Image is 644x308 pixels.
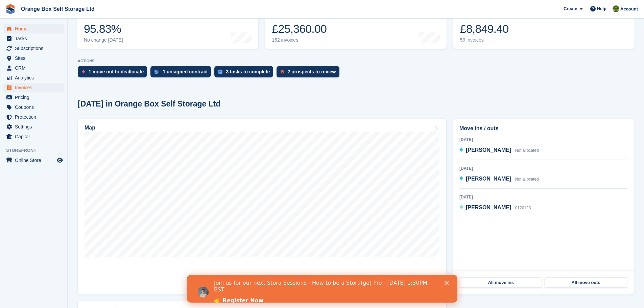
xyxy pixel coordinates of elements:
[218,70,222,74] img: task-75834270c22a3079a89374b754ae025e5fb1db73e45f91037f5363f120a921f8.svg
[15,24,55,33] span: Home
[277,66,342,81] a: 2 prospects to review
[466,147,511,153] span: [PERSON_NAME]
[163,69,208,74] div: 1 unsigned contract
[258,6,264,10] div: Close
[15,44,55,53] span: Subscriptions
[15,102,55,112] span: Coupons
[15,93,55,102] span: Pricing
[466,205,511,210] span: [PERSON_NAME]
[226,69,270,74] div: 3 tasks to complete
[460,37,509,43] div: 59 invoices
[515,206,531,210] span: 0120123
[15,34,55,43] span: Tasks
[3,156,64,165] a: menu
[78,59,634,63] p: ACTIONS
[3,132,64,141] a: menu
[3,112,64,122] a: menu
[272,22,327,36] div: £25,360.00
[84,22,123,36] div: 95.83%
[3,63,64,73] a: menu
[3,122,64,132] a: menu
[459,146,539,155] a: [PERSON_NAME] Not allocated
[564,5,577,12] span: Create
[459,124,627,133] h2: Move ins / outs
[515,148,539,153] span: Not allocated
[27,22,76,30] a: 👉 Register Now
[214,66,277,81] a: 3 tasks to complete
[459,194,627,200] div: [DATE]
[15,63,55,73] span: CRM
[597,5,606,12] span: Help
[3,73,64,82] a: menu
[3,102,64,112] a: menu
[466,176,511,182] span: [PERSON_NAME]
[460,22,509,36] div: £8,849.40
[453,6,635,49] a: Awaiting payment £8,849.40 59 invoices
[620,6,638,13] span: Account
[15,122,55,132] span: Settings
[154,70,159,74] img: contract_signature_icon-13c848040528278c33f63329250d36e43548de30e8caae1d1a13099fd9432cc5.svg
[460,277,542,288] a: All move ins
[281,70,284,74] img: prospect-51fa495bee0391a8d652442698ab0144808aea92771e9ea1ae160a38d050c398.svg
[459,165,627,171] div: [DATE]
[613,5,619,12] img: Pippa White
[3,34,64,43] a: menu
[77,6,258,49] a: Occupancy 95.83% No change [DATE]
[5,4,16,14] img: stora-icon-8386f47178a22dfd0bd8f6a31ec36ba5ce8667c1dd55bd0f319d3a0aa187defe.svg
[187,275,457,303] iframe: Intercom live chat banner
[85,125,95,131] h2: Map
[78,119,446,294] a: Map
[15,83,55,92] span: Invoices
[15,112,55,122] span: Protection
[515,177,539,182] span: Not allocated
[15,156,55,165] span: Online Store
[15,73,55,82] span: Analytics
[459,204,531,212] a: [PERSON_NAME] 0120123
[459,137,627,143] div: [DATE]
[3,83,64,92] a: menu
[15,132,55,141] span: Capital
[18,3,97,15] a: Orange Box Self Storage Ltd
[3,93,64,102] a: menu
[545,277,627,288] a: All move outs
[78,66,150,81] a: 1 move out to deallocate
[84,37,123,43] div: No change [DATE]
[150,66,214,81] a: 1 unsigned contract
[78,99,221,109] h2: [DATE] in Orange Box Self Storage Ltd
[265,6,446,49] a: Month-to-date sales £25,360.00 152 invoices
[82,70,85,74] img: move_outs_to_deallocate_icon-f764333ba52eb49d3ac5e1228854f67142a1ed5810a6f6cc68b1a99e826820c5.svg
[3,53,64,63] a: menu
[287,69,336,74] div: 2 prospects to review
[459,175,539,184] a: [PERSON_NAME] Not allocated
[89,69,144,74] div: 1 move out to deallocate
[56,156,64,164] a: Preview store
[15,53,55,63] span: Sites
[3,24,64,33] a: menu
[6,147,67,154] span: Storefront
[272,37,327,43] div: 152 invoices
[3,44,64,53] a: menu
